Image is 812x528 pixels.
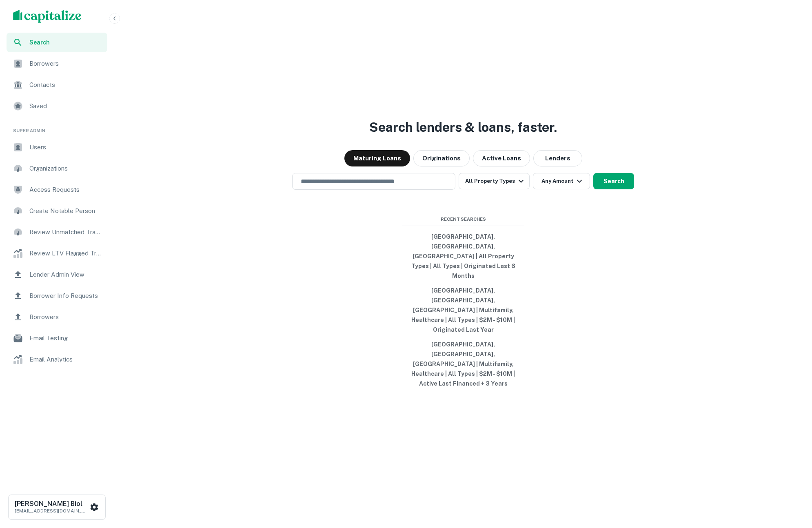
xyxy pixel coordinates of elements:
[7,159,107,178] a: Organizations
[13,10,82,23] img: capitalize-logo.png
[7,328,107,348] a: Email Testing
[7,96,107,116] a: Saved
[402,337,524,391] button: [GEOGRAPHIC_DATA], [GEOGRAPHIC_DATA], [GEOGRAPHIC_DATA] | Multifamily, Healthcare | All Types | $...
[473,150,530,166] button: Active Loans
[7,118,107,138] li: Super Admin
[533,150,582,166] button: Lenders
[7,201,107,221] a: Create Notable Person
[29,59,102,69] span: Borrowers
[459,173,530,189] button: All Property Types
[29,248,102,258] span: Review LTV Flagged Transactions
[369,118,557,137] h3: Search lenders & loans, faster.
[7,222,107,242] a: Review Unmatched Transactions
[15,507,88,515] p: [EMAIL_ADDRESS][DOMAIN_NAME]
[593,173,634,189] button: Search
[29,142,102,152] span: Users
[29,227,102,237] span: Review Unmatched Transactions
[402,216,524,223] span: Recent Searches
[29,38,102,47] span: Search
[7,350,107,369] a: Email Analytics
[344,150,410,166] button: Maturing Loans
[7,180,107,200] a: Access Requests
[29,291,102,301] span: Borrower Info Requests
[29,355,102,364] span: Email Analytics
[413,150,470,166] button: Originations
[29,164,102,173] span: Organizations
[7,244,107,263] a: Review LTV Flagged Transactions
[29,101,102,111] span: Saved
[7,307,107,327] a: Borrowers
[15,501,88,507] h6: [PERSON_NAME] Biol
[402,283,524,337] button: [GEOGRAPHIC_DATA], [GEOGRAPHIC_DATA], [GEOGRAPHIC_DATA] | Multifamily, Healthcare | All Types | $...
[402,229,524,283] button: [GEOGRAPHIC_DATA], [GEOGRAPHIC_DATA], [GEOGRAPHIC_DATA] | All Property Types | All Types | Origin...
[7,33,107,52] a: Search
[7,265,107,284] a: Lender Admin View
[7,286,107,306] a: Borrower Info Requests
[771,463,812,502] iframe: Chat Widget
[29,333,102,343] span: Email Testing
[29,270,102,280] span: Lender Admin View
[29,312,102,322] span: Borrowers
[7,54,107,73] a: Borrowers
[29,206,102,216] span: Create Notable Person
[7,138,107,157] a: Users
[8,495,106,520] button: [PERSON_NAME] Biol[EMAIL_ADDRESS][DOMAIN_NAME]
[29,80,102,90] span: Contacts
[533,173,590,189] button: Any Amount
[7,75,107,95] a: Contacts
[29,185,102,195] span: Access Requests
